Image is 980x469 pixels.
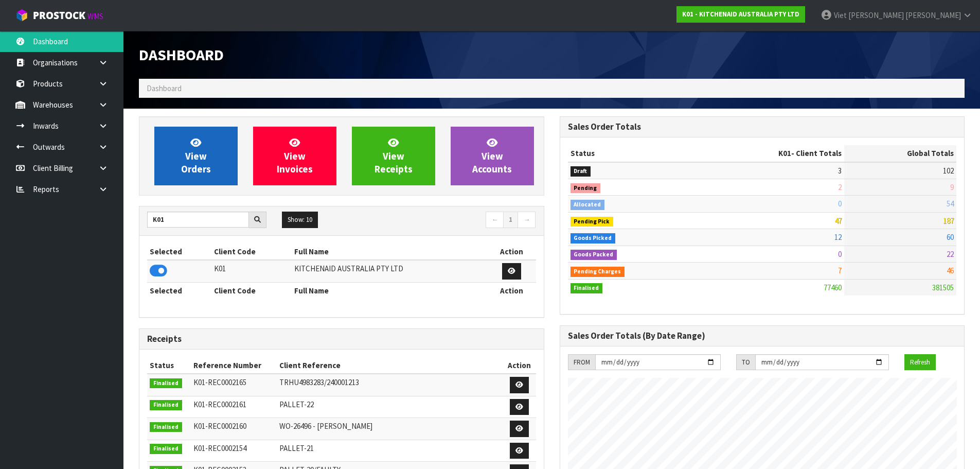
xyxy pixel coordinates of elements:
[518,212,536,228] a: →
[253,127,336,185] a: ViewInvoices
[279,443,314,453] span: PALLET-21
[147,282,211,299] th: Selected
[834,232,842,242] span: 12
[943,166,954,176] span: 102
[292,282,487,299] th: Full Name
[150,444,182,454] span: Finalised
[191,357,277,374] th: Reference Number
[844,145,956,162] th: Global Totals
[451,127,534,185] a: ViewAccounts
[193,421,246,431] span: K01-REC0002160
[568,331,957,341] h3: Sales Order Totals (By Date Range)
[150,378,182,389] span: Finalised
[87,11,103,21] small: WMS
[571,200,605,210] span: Allocated
[349,212,536,230] nav: Page navigation
[824,283,842,292] span: 77460
[211,282,292,299] th: Client Code
[943,216,954,225] span: 187
[571,250,617,260] span: Goods Packed
[486,212,504,228] a: ←
[568,354,595,371] div: FROM
[193,399,246,409] span: K01-REC0002161
[838,199,842,209] span: 0
[375,136,413,175] span: View Receipts
[571,166,591,177] span: Draft
[503,357,536,374] th: Action
[696,145,844,162] th: - Client Totals
[352,127,435,185] a: ViewReceipts
[487,244,536,260] th: Action
[947,199,954,209] span: 54
[838,166,842,176] span: 3
[503,212,518,228] a: 1
[277,357,503,374] th: Client Reference
[487,282,536,299] th: Action
[154,127,238,185] a: ViewOrders
[838,266,842,275] span: 7
[838,249,842,259] span: 0
[568,145,697,162] th: Status
[15,9,28,22] img: cube-alt.png
[905,10,961,20] span: [PERSON_NAME]
[571,233,616,244] span: Goods Picked
[682,10,799,19] strong: K01 - KITCHENAID AUSTRALIA PTY LTD
[932,283,954,292] span: 381505
[292,260,487,282] td: KITCHENAID AUSTRALIA PTY LTD
[279,399,314,409] span: PALLET-22
[139,45,224,64] span: Dashboard
[211,244,292,260] th: Client Code
[279,377,359,387] span: TRHU4983283/240001213
[947,266,954,275] span: 46
[947,249,954,259] span: 22
[181,136,211,175] span: View Orders
[736,354,755,371] div: TO
[279,421,372,431] span: WO-26496 - [PERSON_NAME]
[147,83,182,93] span: Dashboard
[147,357,191,374] th: Status
[834,10,904,20] span: Viet [PERSON_NAME]
[33,9,85,22] span: ProStock
[571,217,614,227] span: Pending Pick
[277,136,313,175] span: View Invoices
[676,6,805,23] a: K01 - KITCHENAID AUSTRALIA PTY LTD
[778,148,791,158] span: K01
[147,244,211,260] th: Selected
[150,400,182,410] span: Finalised
[472,136,512,175] span: View Accounts
[571,183,601,194] span: Pending
[193,443,246,453] span: K01-REC0002154
[282,212,318,228] button: Show: 10
[947,232,954,242] span: 60
[193,377,246,387] span: K01-REC0002165
[904,354,936,371] button: Refresh
[571,267,625,277] span: Pending Charges
[950,182,954,192] span: 9
[147,334,536,344] h3: Receipts
[211,260,292,282] td: K01
[838,182,842,192] span: 2
[568,122,957,132] h3: Sales Order Totals
[834,216,842,225] span: 47
[150,422,182,432] span: Finalised
[571,283,603,293] span: Finalised
[292,244,487,260] th: Full Name
[147,212,249,228] input: Search clients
